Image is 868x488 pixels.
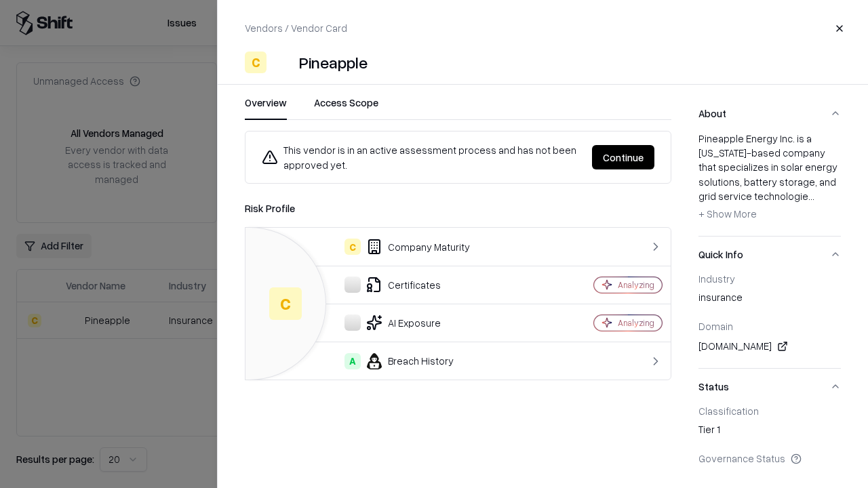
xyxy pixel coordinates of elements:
div: Governance Status [698,452,841,464]
div: C [245,52,267,73]
div: Company Maturity [256,239,547,255]
div: insurance [698,290,841,309]
div: AI Exposure [256,314,547,331]
div: C [269,287,302,320]
div: Domain [698,320,841,332]
button: About [698,96,841,131]
button: + Show More [698,203,757,225]
div: Industry [698,272,841,285]
div: About [698,131,841,236]
span: + Show More [698,207,757,220]
button: Access Scope [314,96,378,120]
button: Status [698,369,841,405]
div: Tier 1 [698,422,841,441]
div: C [344,239,361,255]
div: Pineapple [299,52,368,73]
div: [DOMAIN_NAME] [698,338,841,354]
div: This vendor is in an active assessment process and has not been approved yet. [262,142,581,172]
div: Quick Info [698,272,841,368]
button: Continue [592,145,654,169]
div: Risk Profile [245,200,671,216]
div: Classification [698,405,841,417]
div: Pineapple Energy Inc. is a [US_STATE]-based company that specializes in solar energy solutions, b... [698,131,841,225]
div: A [344,353,361,369]
span: ... [808,190,814,202]
div: Analyzing [618,317,654,329]
div: Breach History [256,353,547,369]
div: Analyzing [618,279,654,291]
button: Quick Info [698,237,841,272]
div: Certificates [256,277,547,293]
button: Overview [245,96,287,120]
img: Pineapple [272,52,294,73]
p: Vendors / Vendor Card [245,21,347,35]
